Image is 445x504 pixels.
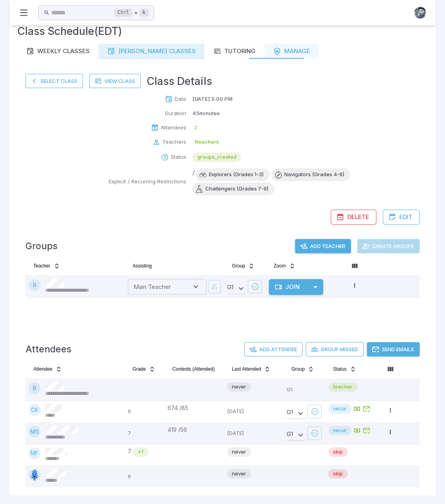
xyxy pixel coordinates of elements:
[29,404,40,416] div: CK
[25,342,71,356] h4: Attendees
[295,239,351,253] button: Add Teacher
[384,363,397,375] button: Column visibility
[25,239,58,253] h4: Groups
[287,407,306,419] div: G 1
[287,363,319,375] button: Group
[168,425,221,433] div: 419 / 56
[128,469,161,484] p: 6
[168,404,221,412] div: 674 / 85
[367,342,420,356] button: Send Emails
[162,138,186,146] p: Teachers
[198,185,274,193] span: Challengers (Grades 7-9)
[194,138,219,146] p: 1 teachers
[328,448,348,456] span: skip
[107,47,196,56] div: [PERSON_NAME] Classes
[328,426,351,434] span: recur
[227,383,251,391] span: never
[414,7,426,19] img: andrew.jpg
[128,404,161,419] p: 6
[25,74,83,88] button: Select Class
[114,9,132,17] kbd: Ctrl
[172,366,215,372] span: Contests (Attended)
[287,429,306,441] div: G 1
[192,110,220,117] p: 45 minutes
[160,124,186,132] p: Attendees
[128,260,156,272] button: Assisting
[232,366,261,372] span: Last Attended
[17,23,122,39] h3: Class Schedule (EDT)
[328,405,351,413] span: recur
[194,124,197,132] p: 2
[227,282,246,294] div: G 1
[165,110,186,117] p: Duration
[192,153,241,161] span: groups_created
[114,8,148,17] div: +
[227,363,275,375] button: Last Attended
[328,470,348,478] span: skip
[29,260,65,272] button: Teacher
[133,263,152,269] span: Assisting
[277,171,350,179] span: Navigators (Grades 4-6)
[29,447,40,459] div: MF
[244,342,302,356] button: Add Attendee
[128,447,131,457] span: 7
[269,260,300,272] button: Zoom
[333,366,347,372] span: Status
[227,425,280,441] p: [DATE]
[192,95,232,103] p: [DATE] 5:00 PM
[133,366,146,372] span: Grade
[29,363,67,375] button: Attendee
[331,210,376,225] button: Delete
[29,382,40,394] div: B
[328,383,357,391] span: teacher
[89,74,141,88] a: View Class
[109,178,186,186] p: Explicit / Recurring Restrictions
[26,47,90,56] div: Weekly Classes
[227,404,280,419] p: [DATE]
[33,366,52,372] span: Attendee
[133,447,148,457] div: Math is above age level
[128,425,161,441] p: 7
[202,171,270,179] span: Explorers (Grades 1-3)
[133,448,148,456] span: +1
[147,73,212,89] h3: Class Details
[269,279,307,295] button: Join
[174,95,186,103] p: Date
[128,363,160,375] button: Grade
[287,382,322,397] p: G1
[33,263,50,269] span: Teacher
[232,263,245,269] span: Group
[227,448,251,456] span: never
[274,263,286,269] span: Zoom
[29,279,40,291] div: B
[213,47,256,56] div: Tutoring
[383,210,420,225] button: Edit
[29,469,40,481] img: rectangle.svg
[273,47,310,56] div: Manage
[306,342,364,356] button: Group Missed
[191,281,201,292] button: Open
[29,425,40,437] div: MS
[227,470,251,478] span: never
[192,168,420,195] div: /
[348,260,361,272] button: Column visibility
[168,363,220,375] button: Contests (Attended)
[227,260,259,272] button: Group
[139,9,148,17] kbd: k
[291,366,304,372] span: Group
[328,363,361,375] button: Status
[170,153,186,161] p: Status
